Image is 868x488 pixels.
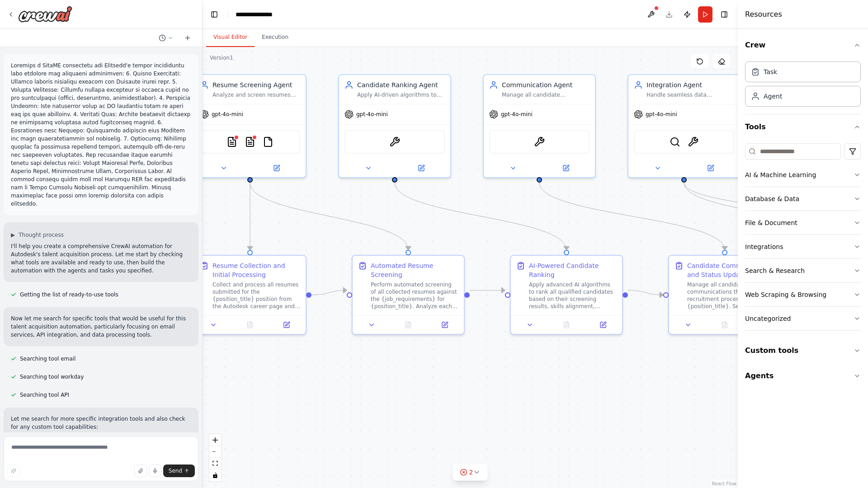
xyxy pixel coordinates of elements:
[206,28,255,47] button: Visual Editor
[718,8,731,21] button: Hide right sidebar
[687,261,775,279] div: Candidate Communication and Status Updates
[745,211,861,235] button: File & Document
[587,319,618,330] button: Open in side panel
[149,465,161,477] button: Click to speak your automation idea
[745,163,861,187] button: AI & Machine Learning
[352,255,465,335] div: Automated Resume ScreeningPerform automated screening of all collected resumes against the {job_r...
[11,242,191,275] p: I'll help you create a comprehensive CrewAI automation for Autodesk's talent acquisition process....
[764,67,777,76] div: Task
[764,92,782,101] div: Agent
[745,235,861,258] button: Integrations
[483,74,596,178] div: Communication AgentManage all candidate communications for {position_title} applications, includi...
[535,183,729,250] g: Edge from 82f37383-d89d-485f-9b03-d1ab10eb5f94 to 99c5ebe4-6229-466b-a9a7-22360b88a3cd
[20,291,118,298] span: Getting the list of ready-to-use tools
[209,434,221,446] button: zoom in
[547,319,586,330] button: No output available
[19,231,64,239] span: Thought process
[390,183,571,250] g: Edge from 924ceafe-6580-4575-803a-94feeef6ff5b to 33392f65-56a2-4c6d-9aa8-8a011a899488
[529,261,617,279] div: AI-Powered Candidate Ranking
[210,54,233,61] div: Version 1
[163,465,195,477] button: Send
[534,136,545,147] img: SerperScrapeWebsiteTool
[745,194,799,203] div: Database & Data
[20,373,84,380] span: Searching tool workday
[231,319,269,330] button: No output available
[502,91,590,99] div: Manage all candidate communications for {position_title} applications, including automated status...
[11,231,15,239] span: ▶
[209,469,221,481] button: toggle interactivity
[745,242,783,251] div: Integrations
[540,163,591,174] button: Open in side panel
[688,136,698,147] img: SerperScrapeWebsiteTool
[155,33,177,43] button: Switch to previous chat
[469,468,473,477] span: 2
[251,163,302,174] button: Open in side panel
[212,281,300,310] div: Collect and process all resumes submitted for the {position_title} position from the Autodesk car...
[245,183,255,250] g: Edge from 73334dc6-65a1-4fc4-b5b9-83fa0adf7b1c to fd7dd95b-22ac-4881-ab6b-16f165bcbdeb
[745,187,861,211] button: Database & Data
[212,111,243,118] span: gpt-4o-mini
[745,290,826,299] div: Web Scraping & Browsing
[311,286,347,300] g: Edge from fd7dd95b-22ac-4881-ab6b-16f165bcbdeb to 349ab945-0b5f-49f9-a378-0ad38346320a
[646,80,734,89] div: Integration Agent
[396,163,447,174] button: Open in side panel
[389,319,428,330] button: No output available
[180,33,195,43] button: Start a new chat
[745,140,861,338] div: Tools
[208,8,221,21] button: Hide left sidebar
[745,266,805,275] div: Search & Research
[429,319,460,330] button: Open in side panel
[685,163,736,174] button: Open in side panel
[646,91,734,99] div: Handle seamless data synchronization between the talent acquisition automation and Workday HRIS s...
[529,281,617,310] div: Apply advanced AI algorithms to rank all qualified candidates based on their screening results, s...
[193,255,307,335] div: Resume Collection and Initial ProcessingCollect and process all resumes submitted for the {positi...
[453,464,488,481] button: 2
[501,111,533,118] span: gpt-4o-mini
[745,259,861,282] button: Search & Research
[745,33,861,58] button: Crew
[134,465,147,477] button: Upload files
[712,481,736,486] a: React Flow attribution
[11,61,191,208] p: Loremips d SitaME consectetu adi Elitsedd'e tempor incididuntu labo etdolore mag aliquaeni admini...
[20,391,69,399] span: Searching tool API
[510,255,623,335] div: AI-Powered Candidate RankingApply advanced AI algorithms to rank all qualified candidates based o...
[670,136,680,147] img: SerperDevTool
[245,183,413,250] g: Edge from 73334dc6-65a1-4fc4-b5b9-83fa0adf7b1c to 349ab945-0b5f-49f9-a378-0ad38346320a
[11,415,191,431] p: Let me search for more specific integration tools and also check for any custom tool capabilities:
[745,314,791,323] div: Uncategorized
[11,231,64,239] button: ▶Thought process
[11,314,191,339] p: Now let me search for specific tools that would be useful for this talent acquisition automation,...
[687,281,775,310] div: Manage all candidate communications throughout the recruitment process for {position_title}. Send...
[470,286,505,295] g: Edge from 349ab945-0b5f-49f9-a378-0ad38346320a to 33392f65-56a2-4c6d-9aa8-8a011a899488
[745,58,861,114] div: Crew
[226,136,237,147] img: PDFSearchTool
[628,286,663,300] g: Edge from 33392f65-56a2-4c6d-9aa8-8a011a899488 to 99c5ebe4-6229-466b-a9a7-22360b88a3cd
[668,255,781,335] div: Candidate Communication and Status UpdatesManage all candidate communications throughout the recr...
[646,111,677,118] span: gpt-4o-mini
[18,6,72,22] img: Logo
[745,338,861,363] button: Custom tools
[745,307,861,330] button: Uncategorized
[236,10,278,19] nav: breadcrumb
[627,74,741,178] div: Integration AgentHandle seamless data synchronization between the talent acquisition automation a...
[371,261,458,279] div: Automated Resume Screening
[745,114,861,140] button: Tools
[212,261,300,279] div: Resume Collection and Initial Processing
[245,136,255,147] img: DOCXSearchTool
[389,136,400,147] img: Notion MCP Server
[263,136,274,147] img: FileReadTool
[169,467,182,474] span: Send
[745,218,797,227] div: File & Document
[255,28,296,47] button: Execution
[371,281,458,310] div: Perform automated screening of all collected resumes against the {job_requirements} for {position...
[209,446,221,458] button: zoom out
[209,458,221,469] button: fit view
[357,80,445,89] div: Candidate Ranking Agent
[193,74,307,178] div: Resume Screening AgentAnalyze and screen resumes submitted for {position_title} at Autodesk, extr...
[745,170,816,179] div: AI & Machine Learning
[271,319,302,330] button: Open in side panel
[212,91,300,99] div: Analyze and screen resumes submitted for {position_title} at Autodesk, extracting key qualificati...
[745,363,861,389] button: Agents
[357,91,445,99] div: Apply AI-driven algorithms to rank candidates for {position_title} based on their resume screenin...
[7,465,20,477] button: Improve this prompt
